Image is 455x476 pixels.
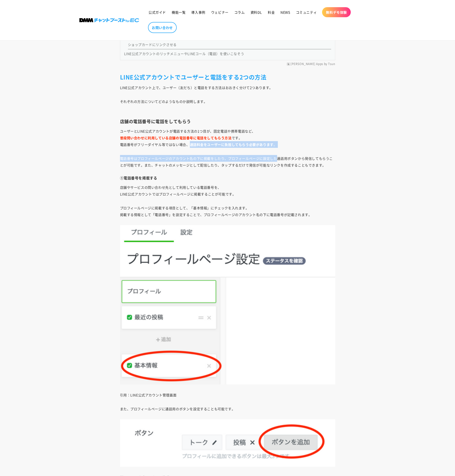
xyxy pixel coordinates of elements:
a: コミュニティ [293,7,320,17]
a: [PERSON_NAME] Apps [291,62,323,66]
img: 株式会社DMM Boost [79,18,139,22]
h2: LINE公式アカウントでユーザーと電話をする2つの方法 [120,73,335,81]
a: Tsun [328,62,335,66]
span: コラム [234,10,245,14]
p: ユーザーとLINE公式アカウントが電話する方法の1つ目が、固定電話や携帯電話など、 です。 電話番号がフリーダイヤル等ではない場合、 [120,128,335,148]
p: また、プロフィールページに通話用のボタンを設定することも可能です。 [120,405,335,412]
span: お問い合わせ [152,25,173,30]
span: 無料デモ体験 [326,10,347,14]
span: 資料DL [251,10,262,14]
p: 引用：LINE公式アカウント管理画面 [120,392,335,398]
a: 料金 [265,7,278,17]
p: 店舗やサービスの問い合わせ先として利用している電話番号を、 LINE公式アカウントではプロフィールページに掲載することが可能です。 [120,184,335,197]
h3: 店舗の電話番号に電話をしてもらう [120,119,335,124]
a: 導入事例 [188,7,208,17]
span: ウェビナー [211,10,229,14]
p: 電話番号はプロフィールページのアカウント名の下に掲載をしたり、プロフィールページに設定した通話用ボタンから発信してもらうことが可能です。また、チャットのメッセージとして配信したり、タップするだけ... [120,155,335,168]
span: by [324,62,327,66]
a: LINE公式アカウントのリッチメニューやLINEコール（電話）を使いこなそう [124,51,244,56]
img: RuffRuff Apps [287,63,290,66]
a: NEWS [278,7,293,17]
strong: 普段問い合わせに利用している店舗の電話番号に電話をしてもらう方法 [120,135,232,140]
h4: ①電話番号を掲載する [120,176,335,180]
p: LINE公式アカウント上で、ユーザー（友だち）と電話をする方法はおおきく分けて2つあります。 [120,84,335,91]
a: ウェビナー [208,7,231,17]
span: 公式ガイド [148,10,166,14]
span: NEWS [280,10,290,14]
span: 。 [190,142,277,147]
p: プロフィールページに掲載する項目として、「基本情報」にチェックを入れます。 掲載する情報として「電話番号」を設定することで、プロフィールページのアカウント名の下に電話番号が記載されます。 [120,205,335,218]
strong: 通話料金をユーザーに負担してもらう必要があります [190,142,274,147]
a: 公式ガイド [146,7,169,17]
a: 機能一覧 [169,7,188,17]
a: お問い合わせ [148,22,177,33]
a: コラム [231,7,248,17]
a: 無料デモ体験 [322,7,351,17]
a: ショップカードにリンクさせる [128,42,177,47]
p: それぞれの方法についてどのようなものか説明します。 [120,98,335,111]
span: 機能一覧 [172,10,186,14]
span: 料金 [268,10,275,14]
a: 資料DL [248,7,265,17]
span: 導入事例 [191,10,205,14]
span: コミュニティ [296,10,317,14]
